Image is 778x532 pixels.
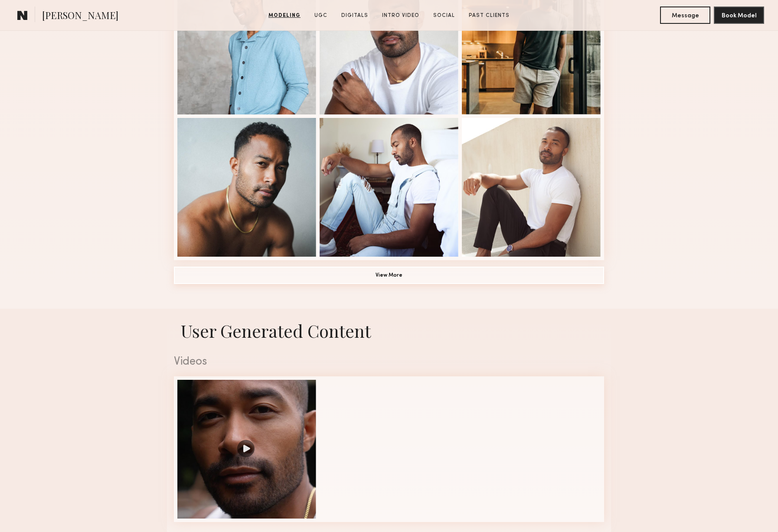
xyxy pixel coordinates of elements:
a: Social [430,12,458,20]
a: UGC [311,12,331,20]
button: View More [174,267,604,284]
button: Message [660,7,710,24]
button: Book Model [714,7,764,24]
a: Intro Video [379,12,423,20]
a: Digitals [338,12,372,20]
h1: User Generated Content [167,319,611,342]
a: Book Model [714,11,764,19]
a: Past Clients [465,12,513,20]
a: Modeling [265,12,304,20]
div: Videos [174,356,604,368]
span: [PERSON_NAME] [42,9,118,24]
